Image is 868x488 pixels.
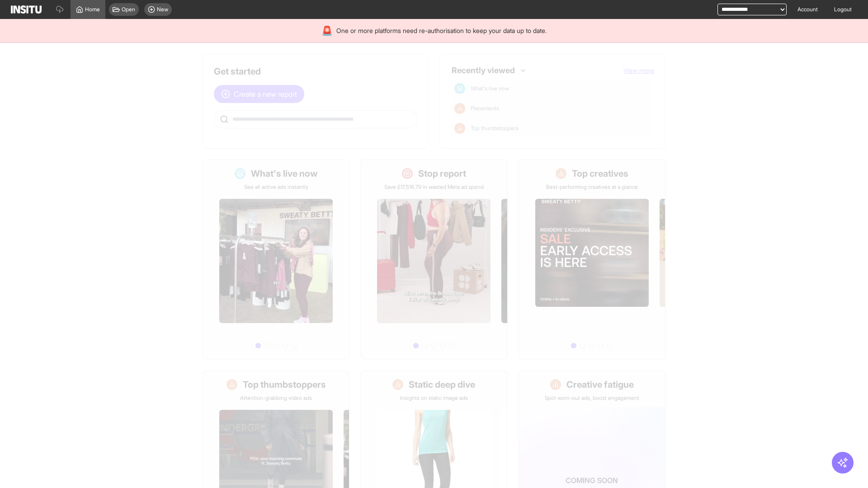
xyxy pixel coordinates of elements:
span: New [157,6,168,13]
span: One or more platforms need re-authorisation to keep your data up to date. [336,26,547,35]
span: Open [122,6,135,13]
div: 🚨 [321,24,333,37]
span: Home [85,6,100,13]
img: Logo [11,5,42,14]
